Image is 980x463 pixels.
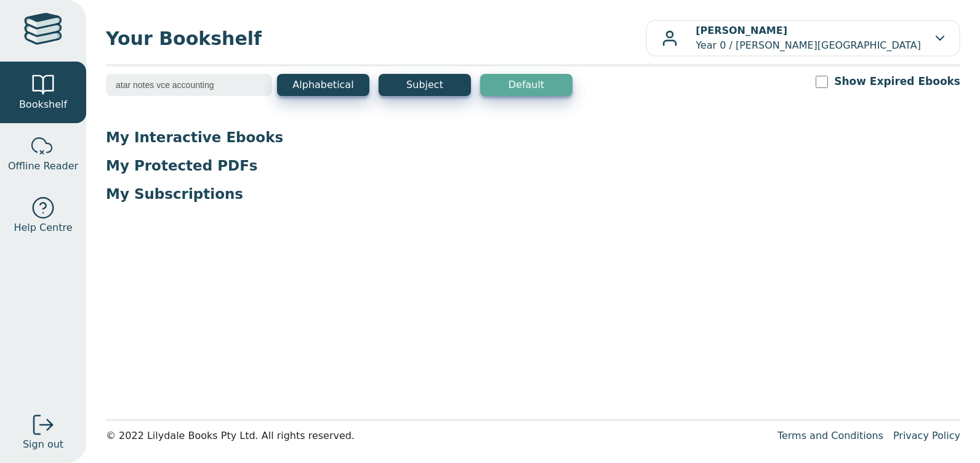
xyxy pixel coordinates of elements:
[696,25,787,36] b: [PERSON_NAME]
[106,74,272,96] input: Search bookshelf (E.g: psychology)
[834,74,960,89] label: Show Expired Ebooks
[777,430,883,441] a: Terms and Conditions
[696,23,921,53] p: Year 0 / [PERSON_NAME][GEOGRAPHIC_DATA]
[893,430,960,441] a: Privacy Policy
[14,220,72,235] span: Help Centre
[480,74,572,96] button: Default
[23,437,63,452] span: Sign out
[106,25,646,52] span: Your Bookshelf
[106,429,768,443] div: © 2022 Lilydale Books Pty Ltd. All rights reserved.
[646,20,960,57] button: [PERSON_NAME]Year 0 / [PERSON_NAME][GEOGRAPHIC_DATA]
[106,128,960,147] p: My Interactive Ebooks
[106,156,960,175] p: My Protected PDFs
[19,97,67,112] span: Bookshelf
[8,159,78,174] span: Offline Reader
[277,74,369,96] button: Alphabetical
[379,74,471,96] button: Subject
[106,185,960,203] p: My Subscriptions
